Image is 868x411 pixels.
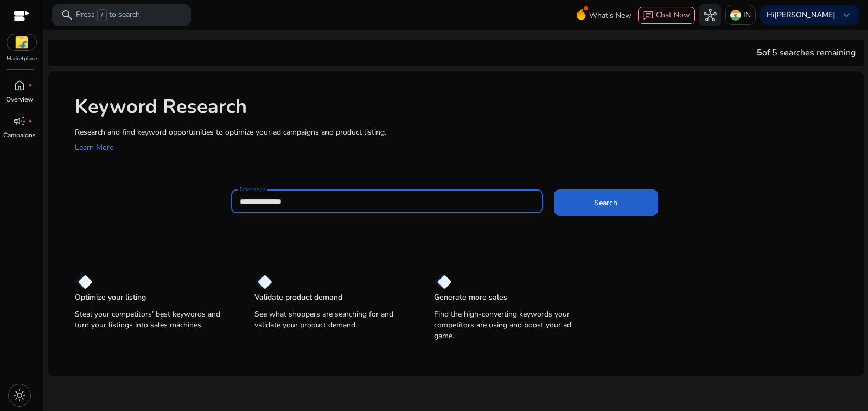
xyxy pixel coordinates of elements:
[757,46,856,59] div: of 5 searches remaining
[75,274,93,289] img: diamond.svg
[75,127,853,138] p: Research and find keyword opportunities to optimize your ad campaigns and product listing.
[76,9,140,21] p: Press to search
[240,186,275,193] mat-label: Enter Keyword
[743,5,751,24] p: IN
[254,274,272,289] img: diamond.svg
[7,55,37,63] p: Marketplace
[434,274,452,289] img: diamond.svg
[699,4,721,26] button: hub
[97,9,107,21] span: /
[6,94,33,104] p: Overview
[730,10,741,21] img: in.svg
[13,79,26,92] span: home
[589,6,631,25] span: What's New
[254,292,342,303] p: Validate product demand
[638,7,695,24] button: chatChat Now
[75,292,146,303] p: Optimize your listing
[656,10,690,20] span: Chat Now
[840,9,853,22] span: keyboard_arrow_down
[643,10,654,21] span: chat
[13,389,26,402] span: light_mode
[75,142,113,153] a: Learn More
[757,47,762,59] span: 5
[434,292,507,303] p: Generate more sales
[704,9,717,22] span: hub
[767,11,835,19] p: Hi
[75,95,853,118] h1: Keyword Research
[28,83,33,87] span: fiber_manual_record
[774,10,835,20] b: [PERSON_NAME]
[75,309,233,331] p: Steal your competitors’ best keywords and turn your listings into sales machines.
[61,9,74,22] span: search
[594,197,617,208] span: Search
[554,189,658,216] button: Search
[28,119,33,123] span: fiber_manual_record
[254,309,412,331] p: See what shoppers are searching for and validate your product demand.
[13,115,26,128] span: campaign
[3,130,36,140] p: Campaigns
[7,34,36,50] img: flipkart.svg
[434,309,592,342] p: Find the high-converting keywords your competitors are using and boost your ad game.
